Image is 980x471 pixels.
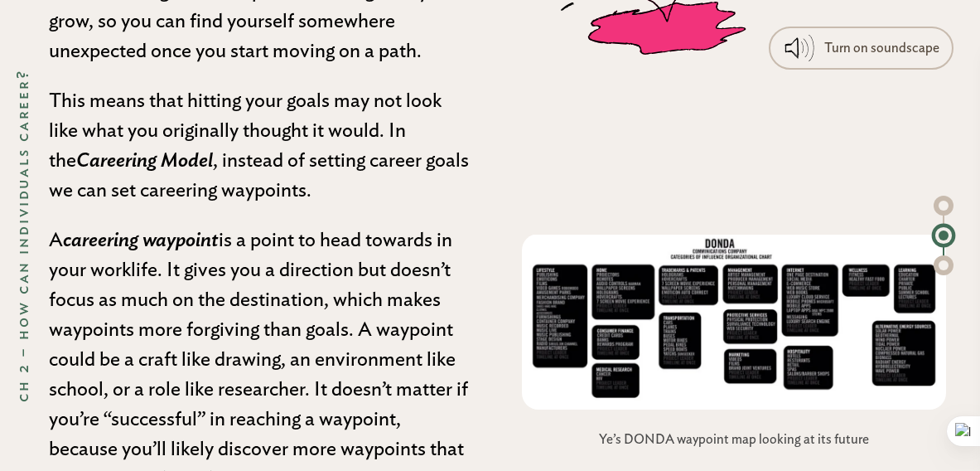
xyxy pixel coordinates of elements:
p: This means that hitting your goals may not look like what you originally thought it would. In the... [49,86,469,206]
img: Ye’s DONDA waypoint map looking at its future [522,234,946,410]
span: careering waypoint [63,231,219,250]
span: Careering Model [76,151,213,171]
figcaption: Ye’s DONDA waypoint map looking at its future [599,430,869,449]
div: Turn on soundscape [824,33,939,63]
